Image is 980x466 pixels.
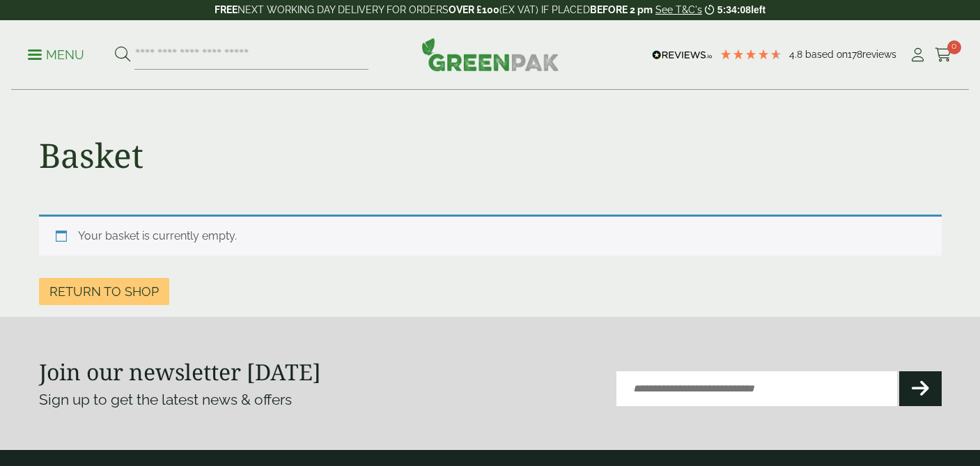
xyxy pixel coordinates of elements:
[39,389,445,411] p: Sign up to get the latest news & offers
[28,47,84,63] p: Menu
[421,38,559,71] img: GreenPak Supplies
[805,49,848,60] span: Based on
[39,278,169,305] a: Return to shop
[789,49,805,60] span: 4.8
[848,49,862,60] span: 178
[909,48,926,62] i: My Account
[935,48,952,62] i: Cart
[935,45,952,65] a: 0
[39,215,942,256] div: Your basket is currently empty.
[39,357,321,387] strong: Join our newsletter [DATE]
[862,49,896,60] span: reviews
[751,4,765,15] span: left
[720,48,782,61] div: 4.78 Stars
[652,50,713,60] img: REVIEWS.io
[717,4,751,15] span: 5:34:08
[655,4,702,15] a: See T&C's
[449,4,499,15] strong: OVER £100
[590,4,653,15] strong: BEFORE 2 pm
[28,47,84,61] a: Menu
[215,4,238,15] strong: FREE
[39,135,143,176] h1: Basket
[947,40,961,54] span: 0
